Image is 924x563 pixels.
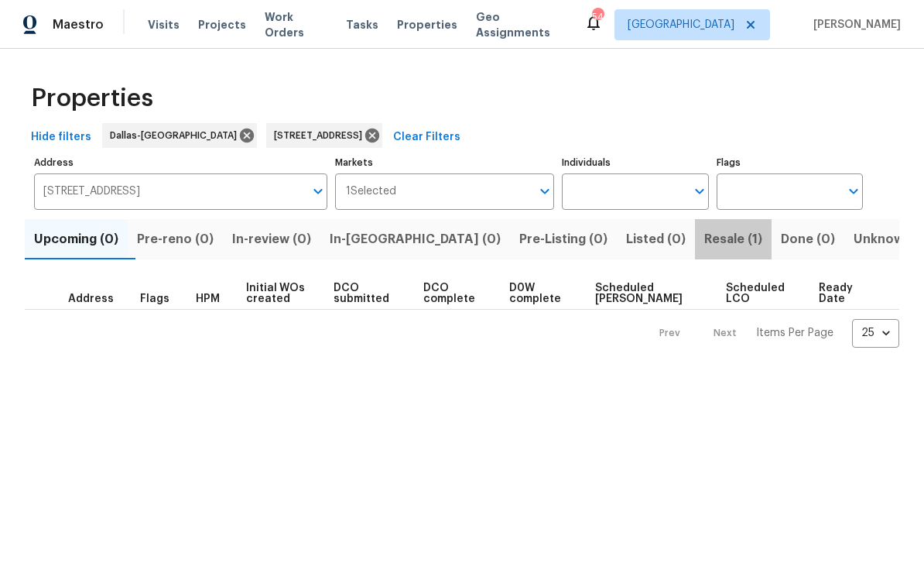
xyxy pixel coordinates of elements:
[148,17,180,33] span: Visits
[645,319,899,348] nav: Pagination Navigation
[534,180,556,202] button: Open
[476,9,566,40] span: Geo Assignments
[397,17,457,33] span: Properties
[232,228,311,250] span: In-review (0)
[346,19,378,30] span: Tasks
[704,228,762,250] span: Resale (1)
[387,123,467,152] button: Clear Filters
[423,283,483,304] span: DCO complete
[346,185,396,198] span: 1 Selected
[843,180,864,202] button: Open
[198,17,246,33] span: Projects
[140,294,169,304] span: Flags
[68,294,114,304] span: Address
[852,313,899,353] div: 25
[807,17,901,33] span: [PERSON_NAME]
[626,228,686,250] span: Listed (0)
[628,17,734,33] span: [GEOGRAPHIC_DATA]
[274,128,368,143] span: [STREET_ADDRESS]
[110,128,243,143] span: Dallas-[GEOGRAPHIC_DATA]
[31,91,153,106] span: Properties
[509,283,569,304] span: D0W complete
[266,123,382,148] div: [STREET_ADDRESS]
[595,283,700,304] span: Scheduled [PERSON_NAME]
[717,158,863,167] label: Flags
[53,17,104,33] span: Maestro
[393,128,460,147] span: Clear Filters
[334,283,397,304] span: DCO submitted
[689,180,710,202] button: Open
[31,128,91,147] span: Hide filters
[246,283,307,304] span: Initial WOs created
[25,123,98,152] button: Hide filters
[102,123,257,148] div: Dallas-[GEOGRAPHIC_DATA]
[519,228,607,250] span: Pre-Listing (0)
[781,228,835,250] span: Done (0)
[335,158,555,167] label: Markets
[592,9,603,25] div: 54
[265,9,327,40] span: Work Orders
[196,294,220,304] span: HPM
[756,325,833,341] p: Items Per Page
[307,180,329,202] button: Open
[34,228,118,250] span: Upcoming (0)
[330,228,501,250] span: In-[GEOGRAPHIC_DATA] (0)
[137,228,214,250] span: Pre-reno (0)
[819,283,861,304] span: Ready Date
[34,158,327,167] label: Address
[562,158,708,167] label: Individuals
[726,283,792,304] span: Scheduled LCO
